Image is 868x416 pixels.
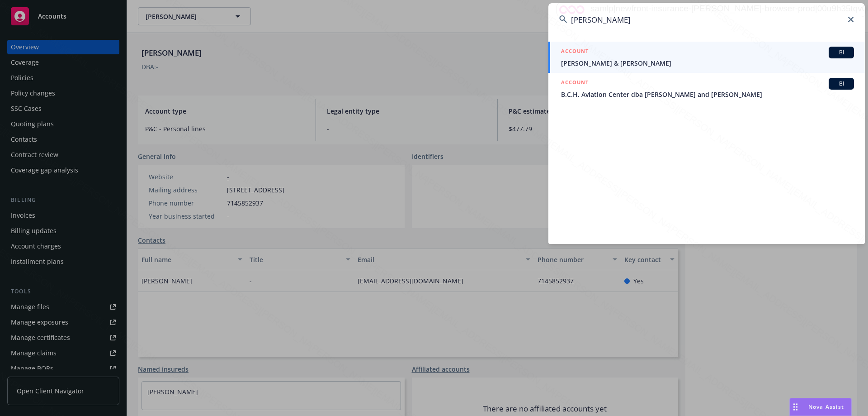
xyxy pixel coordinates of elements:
[789,398,852,416] button: Nova Assist
[832,80,850,88] span: BI
[561,90,854,99] span: B.C.H. Aviation Center dba [PERSON_NAME] and [PERSON_NAME]
[561,47,589,57] h5: ACCOUNT
[548,73,865,104] a: ACCOUNTBIB.C.H. Aviation Center dba [PERSON_NAME] and [PERSON_NAME]
[561,78,589,89] h5: ACCOUNT
[832,48,850,57] span: BI
[548,3,865,36] input: Search...
[808,403,844,411] span: Nova Assist
[561,58,854,68] span: [PERSON_NAME] & [PERSON_NAME]
[790,398,801,416] div: Drag to move
[548,42,865,73] a: ACCOUNTBI[PERSON_NAME] & [PERSON_NAME]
